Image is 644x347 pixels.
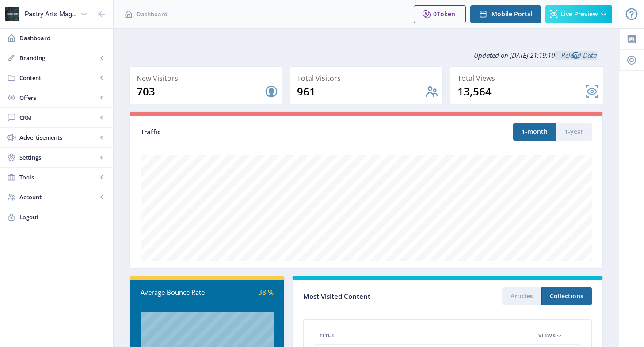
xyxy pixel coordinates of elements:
[556,123,592,141] button: 1-year
[303,290,448,303] div: Most Visited Content
[19,113,97,122] span: CRM
[545,5,612,23] button: Live Preview
[19,34,106,42] span: Dashboard
[560,11,598,18] span: Live Preview
[541,287,592,305] button: Collections
[25,4,77,24] div: Pastry Arts Magazine
[19,193,97,202] span: Account
[457,72,599,84] div: Total Views
[258,287,274,297] span: 38 %
[297,84,425,99] div: 961
[470,5,541,23] button: Mobile Portal
[538,330,556,341] span: Views
[555,51,597,60] a: Reload Data
[137,84,264,99] div: 703
[19,53,97,62] span: Branding
[19,153,97,162] span: Settings
[320,330,334,341] span: Title
[19,173,97,182] span: Tools
[137,72,278,84] div: New Visitors
[492,11,533,18] span: Mobile Portal
[513,123,556,141] button: 1-month
[19,93,97,102] span: Offers
[141,287,207,297] div: Average Bounce Rate
[19,133,97,142] span: Advertisements
[137,10,168,19] span: Dashboard
[19,213,106,221] span: Logout
[19,73,97,82] span: Content
[129,44,603,66] div: Updated on [DATE] 21:19:10
[457,84,585,99] div: 13,564
[414,5,466,23] button: 0Token
[141,127,366,137] div: Traffic
[437,10,455,18] span: Token
[297,72,439,84] div: Total Visitors
[502,287,541,305] button: Articles
[5,7,19,21] img: properties.app_icon.png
